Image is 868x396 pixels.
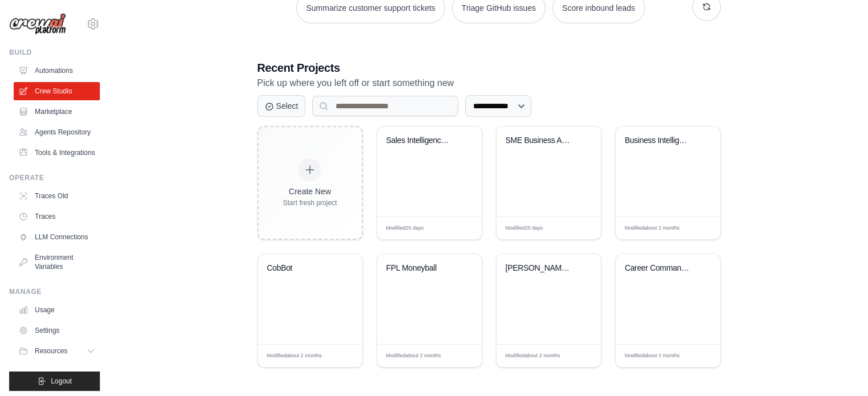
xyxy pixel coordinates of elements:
span: Logout [51,377,72,386]
a: Usage [14,301,100,319]
a: LLM Connections [14,228,100,246]
div: CobBot [267,263,336,273]
button: Resources [14,342,100,360]
p: Pick up where you left off or start something new [257,76,721,91]
button: Select [257,95,306,117]
a: Tools & Integrations [14,144,100,162]
div: Sales Intelligence & Lead Generation System [386,136,455,146]
span: Edit [454,224,464,232]
div: SME Business Automation Suite [506,136,575,146]
div: Business Intelligence Suite [625,136,694,146]
img: Logo [9,13,66,35]
a: Agents Repository [14,123,100,141]
span: Modified 25 days [386,224,424,232]
a: Environment Variables [14,248,100,276]
span: Edit [693,224,703,232]
span: Edit [574,352,583,360]
span: Resources [35,346,67,356]
span: Modified about 2 months [625,352,680,360]
div: FPL Moneyball [386,263,455,273]
span: Edit [454,352,464,360]
span: Edit [693,352,703,360]
div: Start fresh project [283,198,337,207]
div: Career Command Centre [625,263,694,273]
a: Marketplace [14,103,100,121]
a: Traces [14,207,100,226]
div: Kris' Consultancy Crew [506,263,575,273]
span: Modified about 2 months [267,352,322,360]
a: Crew Studio [14,82,100,100]
a: Settings [14,321,100,340]
div: Create New [283,186,337,197]
span: Modified about 2 months [506,352,560,360]
span: Modified about 2 months [386,352,441,360]
a: Automations [14,62,100,80]
div: Operate [9,173,100,182]
span: Modified about 2 months [625,224,680,232]
span: Edit [574,224,583,232]
span: Modified 25 days [506,224,543,232]
button: Logout [9,371,100,391]
span: Edit [335,352,345,360]
div: Build [9,48,100,57]
div: Manage [9,287,100,296]
a: Traces Old [14,187,100,205]
h3: Recent Projects [257,60,721,76]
